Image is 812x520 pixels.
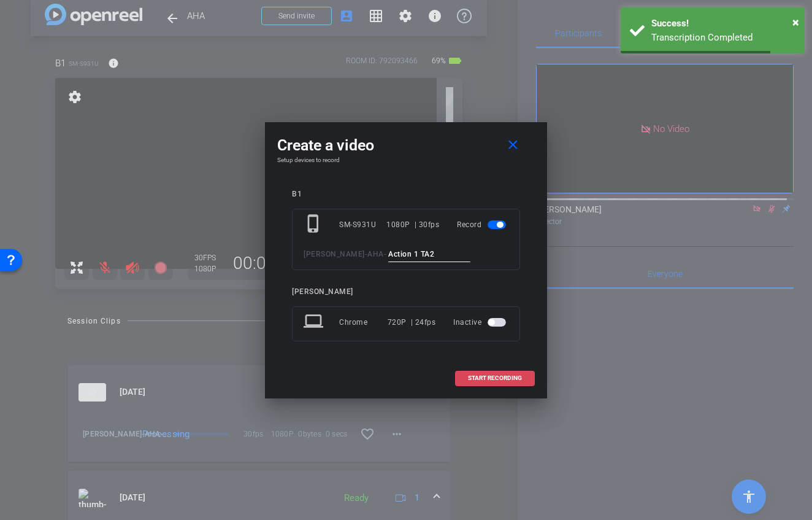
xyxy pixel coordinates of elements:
span: AHA [367,250,384,258]
mat-icon: laptop [304,311,326,333]
button: START RECORDING [455,371,535,386]
div: B1 [292,190,520,199]
div: Record [457,214,508,236]
div: 720P | 24fps [388,311,436,333]
div: 1080P | 30fps [386,214,439,236]
span: - [384,250,387,258]
span: - [365,250,368,258]
input: ENTER HERE [388,247,470,262]
span: × [792,15,799,29]
div: Success! [651,17,795,31]
h4: Setup devices to record [277,157,535,164]
button: Close [792,13,799,31]
span: START RECORDING [468,375,522,381]
mat-icon: phone_iphone [304,214,326,236]
mat-icon: close [505,138,521,153]
div: [PERSON_NAME] [292,287,520,297]
span: [PERSON_NAME] [304,250,365,258]
div: Chrome [339,311,388,333]
div: Transcription Completed [651,31,795,45]
div: Inactive [453,311,508,333]
div: SM-S931U [339,214,386,236]
div: Create a video [277,134,535,157]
